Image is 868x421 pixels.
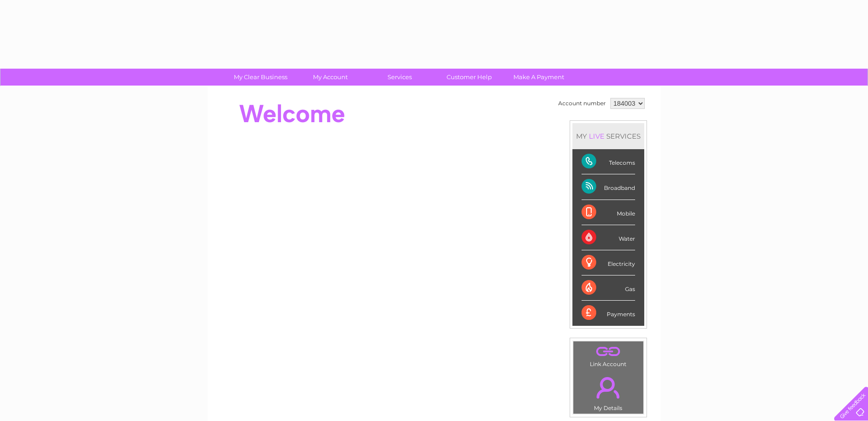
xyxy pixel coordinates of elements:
a: My Account [292,69,368,86]
a: Customer Help [431,69,507,86]
div: Payments [582,301,635,325]
td: Link Account [573,341,644,370]
a: Services [362,69,437,86]
div: Gas [582,275,635,301]
div: Water [582,225,635,250]
div: Mobile [582,200,635,225]
a: My Clear Business [223,69,298,86]
a: Make A Payment [501,69,577,86]
a: . [576,344,641,360]
a: . [576,372,641,404]
div: Broadband [582,174,635,200]
div: MY SERVICES [572,123,644,149]
div: Telecoms [582,149,635,174]
td: Account number [556,96,608,111]
td: My Details [573,369,644,414]
div: LIVE [587,132,606,140]
div: Electricity [582,250,635,275]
